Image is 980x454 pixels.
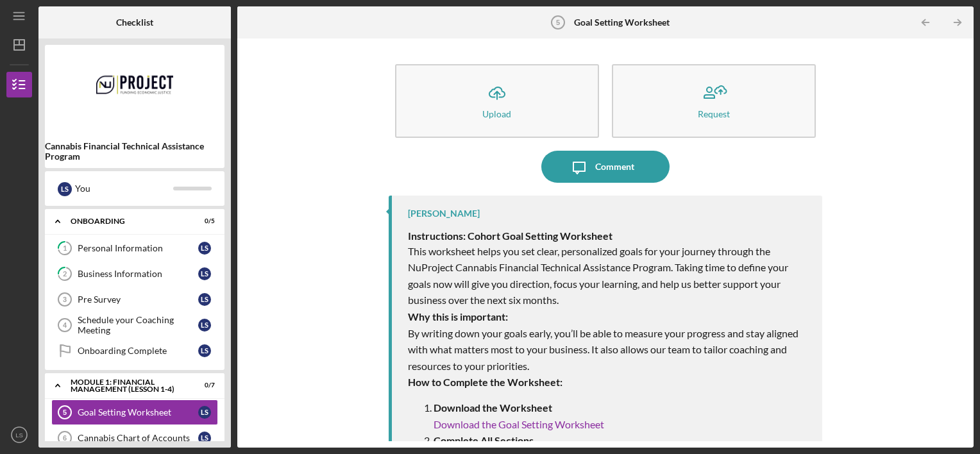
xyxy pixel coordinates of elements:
div: Onboarding Complete [78,346,198,356]
b: Checklist [116,17,153,28]
tspan: 4 [63,321,67,329]
a: Download the Goal Setting Worksheet [434,418,604,430]
div: L S [198,293,211,306]
div: Upload [482,109,511,119]
tspan: 1 [63,244,67,253]
b: Cannabis Financial Technical Assistance Program [45,141,224,162]
tspan: 3 [63,296,67,303]
a: 4Schedule your Coaching MeetingLS [51,312,218,338]
text: LS [15,432,23,439]
div: Goal Setting Worksheet [78,407,198,417]
span: By writing down your goals early, you’ll be able to measure your progress and stay aligned with w... [408,327,798,372]
a: 3Pre SurveyLS [51,287,218,312]
a: Onboarding CompleteLS [51,338,218,364]
strong: Complete All Sections [434,434,534,446]
div: L S [198,406,211,419]
a: 1Personal InformationLS [51,235,218,261]
tspan: 6 [63,434,67,442]
span: This worksheet helps you set clear, personalized goals for your journey through the NuProject Can... [408,245,788,307]
a: 2Business InformationLS [51,261,218,287]
strong: Download the Worksheet [434,401,552,414]
div: [PERSON_NAME] [408,208,480,219]
div: Cannabis Chart of Accounts [78,433,198,443]
div: Module 1: Financial Management (Lesson 1-4) [71,378,183,393]
div: L S [198,267,211,280]
button: Upload [395,64,599,138]
img: Product logo [45,51,224,128]
strong: Why this is important: [408,310,508,323]
div: 0 / 7 [192,382,215,389]
button: Request [612,64,816,138]
div: Schedule your Coaching Meeting [78,315,198,335]
strong: How to Complete the Worksheet: [408,376,562,388]
div: L S [198,319,211,332]
div: Request [698,109,730,119]
div: Onboarding [71,217,183,225]
div: Pre Survey [78,294,198,305]
div: L S [58,182,72,196]
div: L S [198,242,211,255]
div: 0 / 5 [192,217,215,225]
strong: Instructions: Cohort Goal Setting Worksheet [408,230,612,242]
div: Comment [595,151,634,183]
tspan: 2 [63,270,67,278]
div: You [75,178,173,199]
a: 6Cannabis Chart of AccountsLS [51,425,218,451]
a: 5Goal Setting WorksheetLS [51,399,218,425]
div: L S [198,432,211,444]
b: Goal Setting Worksheet [574,17,670,28]
div: Personal Information [78,243,198,253]
tspan: 5 [555,19,559,26]
button: LS [6,422,32,448]
tspan: 5 [63,408,67,416]
div: L S [198,344,211,357]
div: Business Information [78,269,198,279]
button: Comment [541,151,670,183]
